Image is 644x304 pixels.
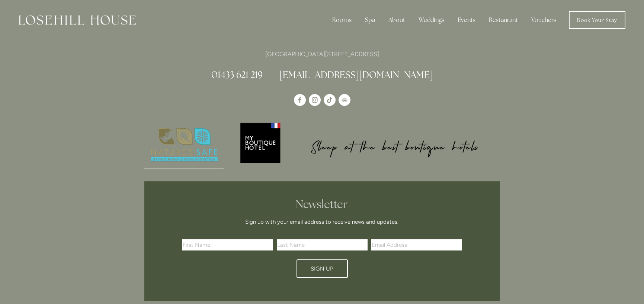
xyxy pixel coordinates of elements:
span: Sign Up [311,265,333,272]
button: Sign Up [297,259,348,278]
div: Events [452,13,481,28]
a: Book Your Stay [569,11,625,29]
h2: Newsletter [185,198,459,211]
input: Email Address [371,239,462,250]
img: My Boutique Hotel - Logo [236,122,500,163]
a: Losehill House Hotel & Spa [294,94,306,106]
a: TikTok [324,94,336,106]
a: Nature's Safe - Logo [144,122,224,169]
p: Sign up with your email address to receive news and updates. [185,217,459,226]
div: Spa [359,13,381,28]
a: 01433 621 219 [211,69,263,81]
div: Rooms [326,13,358,28]
div: Restaurant [483,13,524,28]
img: Nature's Safe - Logo [144,122,224,168]
input: First Name [182,239,273,250]
img: Losehill House [19,15,136,25]
a: Instagram [309,94,321,106]
a: [EMAIL_ADDRESS][DOMAIN_NAME] [279,69,433,81]
a: Vouchers [525,13,562,28]
input: Last Name [277,239,368,250]
div: About [382,13,411,28]
a: TripAdvisor [339,94,350,106]
div: Weddings [413,13,450,28]
a: My Boutique Hotel - Logo [236,122,500,163]
p: [GEOGRAPHIC_DATA][STREET_ADDRESS] [144,49,500,59]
